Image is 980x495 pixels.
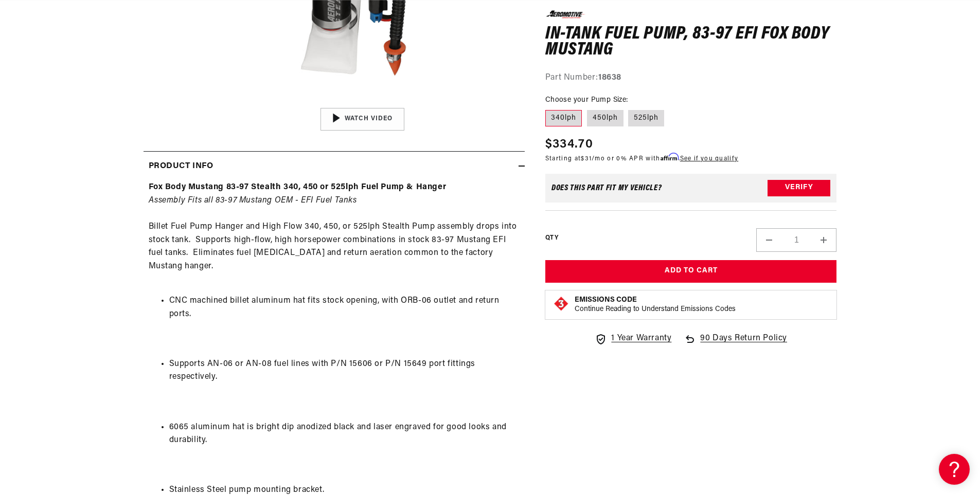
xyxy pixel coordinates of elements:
a: 90 Days Return Policy [684,332,787,356]
button: Verify [768,179,830,196]
p: Continue Reading to Understand Emissions Codes [575,305,736,314]
span: $31 [581,155,592,161]
summary: Product Info [144,152,525,181]
strong: 18638 [598,73,621,81]
span: 90 Days Return Policy [700,332,787,356]
legend: Choose your Pump Size: [545,95,629,105]
em: Assembly Fits all 83-97 Mustang OEM - EFI Fuel Tanks [149,196,357,205]
label: 525lph [628,110,664,126]
label: QTY [545,234,558,243]
li: Supports AN-06 or AN-08 fuel lines with P/N 15606 or P/N 15649 port fittings respectively. [169,358,520,384]
p: Billet Fuel Pump Hanger and High Flow 340, 450, or 525lph Stealth Pump assembly drops into stock ... [149,181,520,286]
h2: Product Info [149,160,213,173]
strong: Emissions Code [575,296,637,304]
h1: In-Tank Fuel Pump, 83-97 EFI Fox Body Mustang [545,26,837,58]
span: 1 Year Warranty [611,332,671,345]
li: CNC machined billet aluminum hat fits stock opening, with ORB-06 outlet and return ports. [169,295,520,321]
div: Part Number: [545,71,837,84]
label: 450lph [587,110,623,126]
li: 6065 aluminum hat is bright dip anodized black and laser engraved for good looks and durability. [169,421,520,447]
img: Emissions code [553,296,569,312]
p: Starting at /mo or 0% APR with . [545,153,738,163]
strong: Fox Body Mustang 83-97 Stealth 340, 450 or 525lph Fuel Pump & Hanger [149,183,447,191]
span: Affirm [661,153,679,160]
label: 340lph [545,110,582,126]
button: Emissions CodeContinue Reading to Understand Emissions Codes [575,296,736,314]
div: Does This part fit My vehicle? [551,184,662,192]
a: See if you qualify - Learn more about Affirm Financing (opens in modal) [680,155,738,161]
span: $334.70 [545,135,593,153]
a: 1 Year Warranty [595,332,671,345]
button: Add to Cart [545,260,837,283]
